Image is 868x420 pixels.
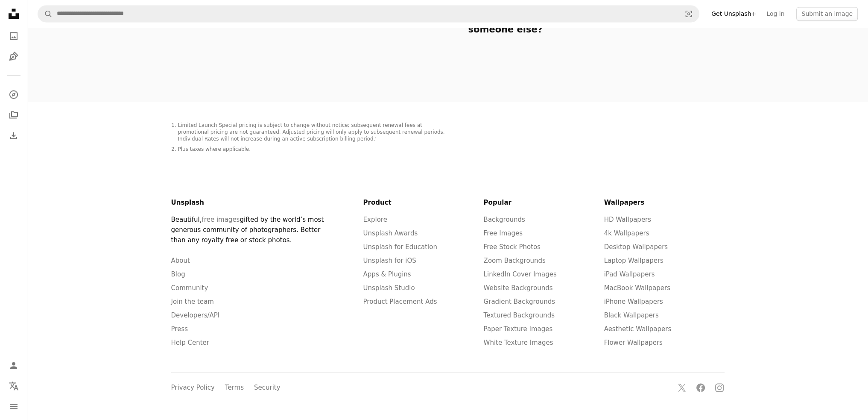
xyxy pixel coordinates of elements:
[484,284,553,292] a: Website Backgrounds
[225,384,244,391] a: Terms
[5,377,22,394] button: Language
[171,270,185,278] a: Blog
[38,6,53,22] button: Search Unsplash
[604,270,655,278] a: iPad Wallpapers
[604,311,659,319] a: Black Wallpapers
[484,339,553,347] a: White Texture Images
[254,384,281,391] a: Security
[363,243,437,251] a: Unsplash for Education
[363,216,387,223] a: Explore
[484,298,555,305] a: Gradient Backgrounds
[171,311,220,319] a: Developers/API
[171,339,209,347] a: Help Center
[706,7,761,21] a: Get Unsplash+
[673,379,690,396] a: Follow Unsplash on Twitter
[678,6,699,22] button: Visual search
[363,229,418,237] a: Unsplash Awards
[171,257,190,264] a: About
[484,325,553,333] a: Paper Texture Images
[171,384,215,391] a: Privacy Policy
[5,357,22,374] a: Log in / Sign up
[5,106,22,123] a: Collections
[171,284,208,292] a: Community
[484,229,523,237] a: Free Images
[171,214,331,245] p: Beautiful, gifted by the world’s most generous community of photographers. Better than any royalt...
[178,146,448,153] li: Plus taxes where applicable.
[5,127,22,144] a: Download History
[604,197,725,208] h6: Wallpapers
[711,379,728,396] a: Follow Unsplash on Instagram
[484,243,541,251] a: Free Stock Photos
[5,27,22,44] a: Photos
[692,379,709,396] a: Follow Unsplash on Facebook
[604,243,668,251] a: Desktop Wallpapers
[484,197,604,208] h6: Popular
[5,86,22,103] a: Explore
[604,298,663,305] a: iPhone Wallpapers
[363,284,415,292] a: Unsplash Studio
[604,284,670,292] a: MacBook Wallpapers
[363,257,416,264] a: Unsplash for iOS
[5,398,22,415] button: Menu
[363,298,437,305] a: Product Placement Ads
[5,48,22,65] a: Illustrations
[363,270,411,278] a: Apps & Plugins
[38,5,699,22] form: Find visuals sitewide
[202,216,240,223] a: free images
[796,7,858,21] button: Submit an image
[604,257,663,264] a: Laptop Wallpapers
[604,325,672,333] a: Aesthetic Wallpapers
[604,229,649,237] a: 4k Wallpapers
[171,298,214,305] a: Join the team
[484,311,555,319] a: Textured Backgrounds
[484,216,525,223] a: Backgrounds
[761,7,789,21] a: Log in
[484,270,557,278] a: LinkedIn Cover Images
[484,257,546,264] a: Zoom Backgrounds
[5,5,22,24] a: Home — Unsplash
[604,216,651,223] a: HD Wallpapers
[171,197,331,208] h6: Unsplash
[363,197,484,208] h6: Product
[178,122,448,143] li: Limited Launch Special pricing is subject to change without notice; subsequent renewal fees at pr...
[604,339,663,347] a: Flower Wallpapers
[171,325,188,333] a: Press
